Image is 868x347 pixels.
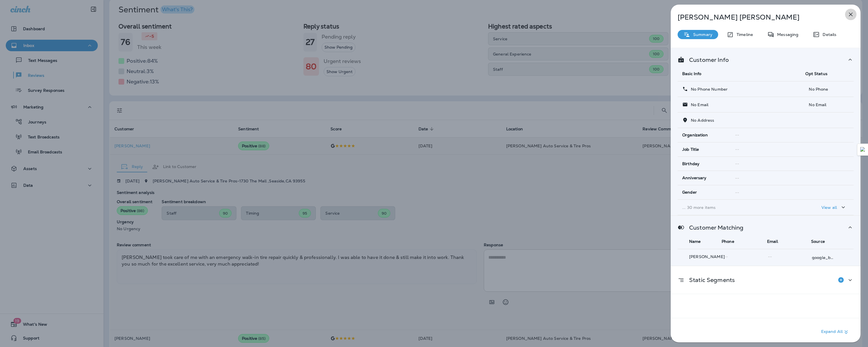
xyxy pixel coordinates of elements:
span: -- [735,147,739,152]
span: Name [689,239,701,244]
img: Detect Auto [860,147,865,152]
span: -- [735,132,739,138]
p: Messaging [774,32,798,37]
p: No Phone Number [688,87,728,91]
span: Source [811,239,825,244]
span: Phone [722,239,734,244]
p: No Email [805,102,849,107]
p: ... 30 more items [682,205,796,210]
p: View all [821,205,837,210]
p: Summary [690,32,712,37]
span: Gender [682,190,697,195]
button: View all [819,202,849,213]
span: Job Title [682,147,699,152]
span: -- [768,254,772,259]
span: -- [724,254,728,259]
span: Birthday [682,161,699,166]
span: Opt Status [805,71,827,76]
button: Expand All [819,327,852,337]
span: Email [767,239,778,244]
p: Expand All [821,329,850,335]
span: -- [735,161,739,166]
p: Static Segments [685,278,735,282]
p: Timeline [734,32,753,37]
p: No Phone [805,87,849,91]
p: Customer Info [685,58,729,62]
span: Anniversary [682,176,707,180]
p: google_business [812,255,835,260]
p: No Email [688,102,708,107]
span: -- [735,190,739,195]
p: [PERSON_NAME] [689,254,726,259]
span: Basic Info [682,71,701,76]
span: Organization [682,133,708,138]
button: Add to Static Segment [835,274,847,286]
span: -- [735,176,739,181]
p: Details [820,32,836,37]
p: No Address [688,118,714,123]
p: [PERSON_NAME] [PERSON_NAME] [678,13,835,21]
p: Customer Matching [685,225,743,230]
